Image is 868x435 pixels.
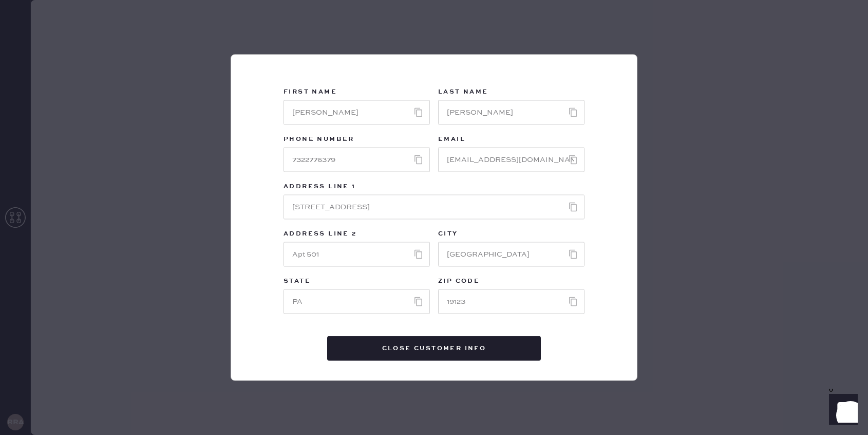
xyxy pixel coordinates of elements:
[819,389,863,433] iframe: Front Chat
[438,228,584,242] div: City
[284,275,430,289] div: State
[438,86,584,100] div: Last Name
[284,180,584,195] div: Address Line 1
[438,275,584,289] div: ZIP Code
[284,86,430,100] div: First Name
[284,228,430,242] div: Address Line 2
[327,336,541,361] button: Close Customer Info
[438,133,584,148] div: Email
[284,133,430,148] div: Phone Number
